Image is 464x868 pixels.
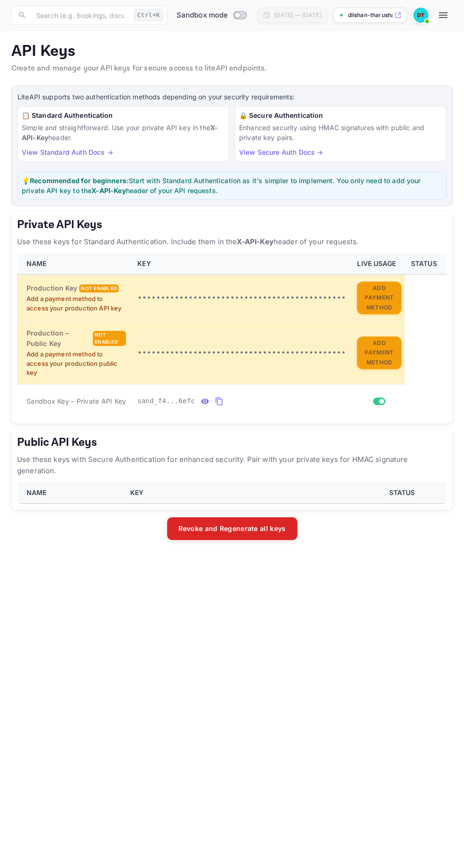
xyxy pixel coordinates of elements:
[30,6,130,25] input: Search (e.g. bookings, documentation)
[22,176,442,195] p: 💡 Start with Standard Authentication as it's simpler to implement. You only need to add your priv...
[137,396,195,406] span: sand_f4...6efc
[17,217,447,232] h5: Private API Keys
[79,284,119,292] div: Not enabled
[17,482,125,504] th: NAME
[405,253,447,275] th: STATUS
[30,177,129,185] strong: Recommended for beginners:
[17,482,447,504] table: public api keys table
[17,435,447,450] h5: Public API Keys
[239,123,442,142] p: Enhanced security using HMAC signatures with public and private key pairs.
[17,454,447,477] p: Use these keys with Secure Authentication for enhanced security. Pair with your private keys for ...
[17,253,132,275] th: NAME
[27,294,126,313] p: Add a payment method to access your production API key
[22,110,225,121] h6: 📋 Standard Authentication
[348,11,393,19] p: dilshan-tharusha-nncfw...
[237,237,273,246] strong: X-API-Key
[137,347,346,359] p: •••••••••••••••••••••••••••••••••••••••••••••
[17,236,447,248] p: Use these keys for Standard Authentication. Include them in the header of your requests.
[22,123,225,142] p: Simple and straightforward. Use your private API key in the header.
[93,331,126,346] div: Not enabled
[125,482,361,504] th: KEY
[177,10,228,21] span: Sandbox mode
[357,337,401,370] button: Add Payment Method
[27,350,126,378] p: Add a payment method to access your production public key
[173,10,250,21] div: Switch to Production mode
[91,186,125,195] strong: X-API-Key
[239,110,442,121] h6: 🔒 Secure Authentication
[239,148,323,156] a: View Secure Auth Docs →
[22,148,113,156] a: View Standard Auth Docs →
[137,292,346,304] p: •••••••••••••••••••••••••••••••••••••••••••••
[167,517,297,540] button: Revoke and Regenerate all keys
[413,8,428,23] img: Dilshan Tharusha
[11,63,453,74] p: Create and manage your API keys for secure access to liteAPI endpoints.
[357,348,401,356] a: Add Payment Method
[27,328,91,349] h6: Production – Public Key
[361,482,447,504] th: STATUS
[134,9,163,21] div: Ctrl+K
[11,42,453,61] p: API Keys
[27,397,126,405] span: Sandbox Key – Private API Key
[351,253,404,275] th: LIVE USAGE
[357,293,401,301] a: Add Payment Method
[274,11,321,19] div: [DATE] — [DATE]
[22,124,218,142] strong: X-API-Key
[357,282,401,315] button: Add Payment Method
[17,253,447,418] table: private api keys table
[132,253,351,275] th: KEY
[18,92,446,102] p: LiteAPI supports two authentication methods depending on your security requirements:
[27,283,77,293] h6: Production Key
